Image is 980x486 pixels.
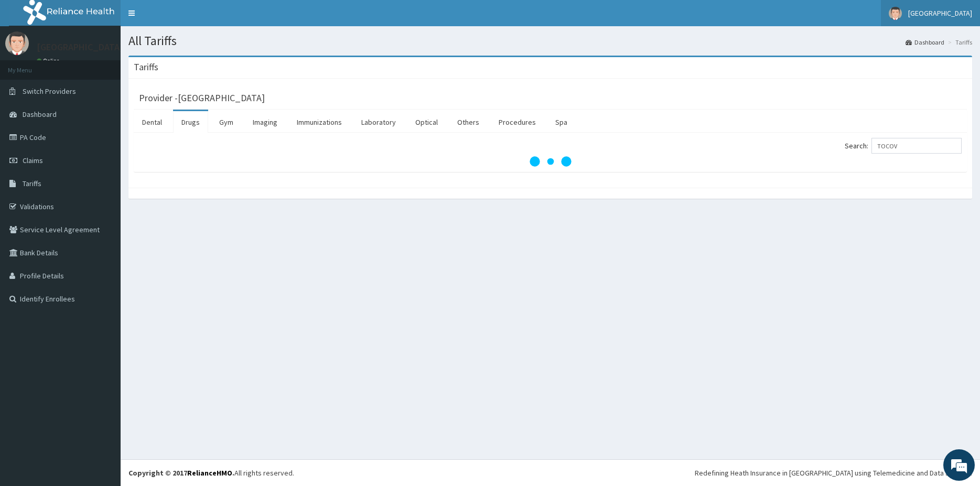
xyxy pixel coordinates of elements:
[173,111,208,133] a: Drugs
[187,468,232,478] a: RelianceHMO
[128,34,972,48] h1: All Tariffs
[449,111,488,133] a: Others
[23,110,57,119] span: Dashboard
[889,7,902,20] img: User Image
[244,111,286,133] a: Imaging
[288,111,350,133] a: Immunizations
[121,459,980,486] footer: All rights reserved.
[19,52,42,79] img: d_794563401_company_1708531726252_794563401
[353,111,404,133] a: Laboratory
[23,156,43,165] span: Claims
[908,8,972,18] span: [GEOGRAPHIC_DATA]
[55,59,176,72] div: Chat with us now
[23,179,41,188] span: Tariffs
[530,141,572,182] svg: audio-loading
[407,111,446,133] a: Optical
[5,31,29,55] img: User Image
[5,286,200,323] textarea: Type your message and hit 'Enter'
[37,57,62,64] a: Online
[23,87,76,96] span: Switch Providers
[490,111,544,133] a: Procedures
[211,111,242,133] a: Gym
[906,38,944,47] a: Dashboard
[134,111,170,133] a: Dental
[845,138,962,154] label: Search:
[139,93,265,103] h3: Provider - [GEOGRAPHIC_DATA]
[695,468,972,478] div: Redefining Heath Insurance in [GEOGRAPHIC_DATA] using Telemedicine and Data Science!
[37,42,123,52] p: [GEOGRAPHIC_DATA]
[61,132,145,238] span: We're online!
[128,468,234,478] strong: Copyright © 2017 .
[871,138,962,154] input: Search:
[134,62,158,72] h3: Tariffs
[547,111,576,133] a: Spa
[172,5,197,30] div: Minimize live chat window
[945,38,972,47] li: Tariffs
